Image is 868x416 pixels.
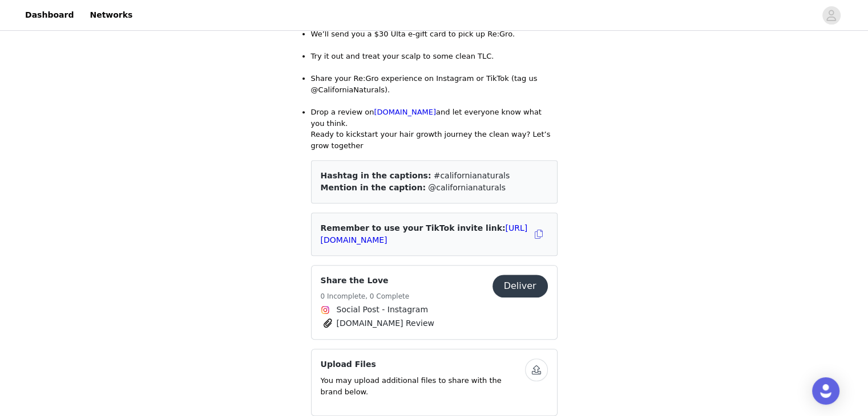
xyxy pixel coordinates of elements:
span: Hashtag in the captions: [321,171,431,180]
span: [DOMAIN_NAME] Review [337,317,434,329]
span: @californianaturals [428,183,506,192]
li: Drop a review on and let everyone know what you think. [311,107,558,129]
img: Instagram Icon [321,305,330,315]
span: Social Post - Instagram [337,304,428,316]
div: Ready to kickstart your hair growth journey the clean way? Let’s grow together [311,129,558,151]
li: We’ll send you a $30 Ulta e-gift card to pick up Re:Gro. [311,28,558,40]
h4: Share the Love [321,275,410,287]
h4: Upload Files [321,358,525,370]
li: Share your Re:Gro experience on Instagram or TikTok (tag us @CaliforniaNaturals). [311,73,558,95]
div: Share the Love [311,265,558,340]
span: Mention in the caption: [321,183,426,192]
span: #californianaturals [434,171,510,180]
li: Try it out and treat your scalp to some clean TLC. [311,51,558,62]
div: Open Intercom Messenger [812,377,839,405]
div: avatar [826,6,837,25]
button: Deliver [492,275,548,297]
a: [DOMAIN_NAME] [374,108,436,116]
a: Dashboard [18,2,80,28]
a: Networks [83,2,139,28]
p: You may upload additional files to share with the brand below. [321,375,525,397]
h5: 0 Incomplete, 0 Complete [321,291,410,301]
span: Remember to use your TikTok invite link: [321,223,528,244]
